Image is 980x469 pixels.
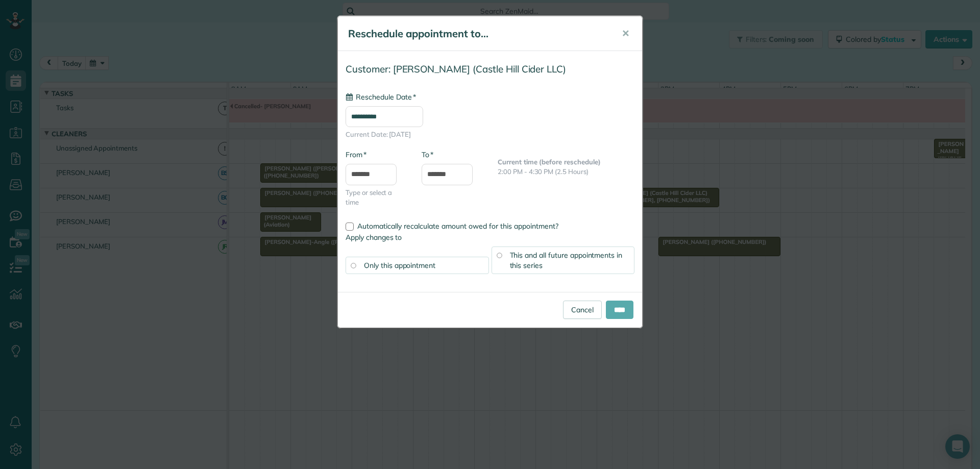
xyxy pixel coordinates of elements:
[346,64,634,75] h4: Customer: [PERSON_NAME] (Castle Hill Cider LLC)
[563,301,602,319] a: Cancel
[346,150,366,160] label: From
[422,150,433,160] label: To
[348,27,607,41] h5: Reschedule appointment to...
[346,232,634,242] label: Apply changes to
[622,28,629,39] span: ✕
[357,221,558,231] span: Automatically recalculate amount owed for this appointment?
[346,130,634,139] span: Current Date: [DATE]
[351,263,356,268] input: Only this appointment
[364,261,435,270] span: Only this appointment
[497,253,502,258] input: This and all future appointments in this series
[498,167,634,177] p: 2:00 PM - 4:30 PM (2.5 Hours)
[498,158,601,166] b: Current time (before reschedule)
[346,92,416,102] label: Reschedule Date
[510,251,623,270] span: This and all future appointments in this series
[346,188,406,207] span: Type or select a time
